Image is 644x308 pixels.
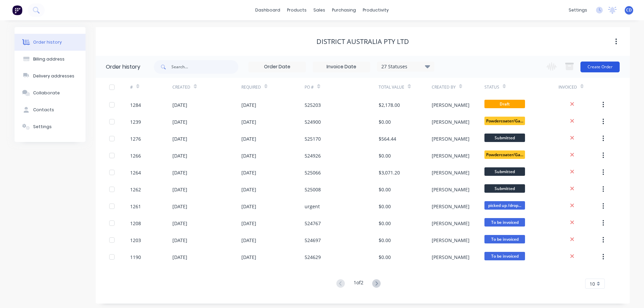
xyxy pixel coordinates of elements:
[172,84,190,90] div: Created
[130,84,133,90] div: #
[565,5,591,15] div: settings
[241,152,256,159] div: [DATE]
[379,237,391,244] div: $0.00
[172,220,187,227] div: [DATE]
[241,84,261,90] div: Required
[484,235,525,243] span: To be invoiced
[172,186,187,193] div: [DATE]
[249,62,306,72] input: Order Date
[484,150,525,159] span: Powdercoater/Ga...
[379,118,391,125] div: $0.00
[241,237,256,244] div: [DATE]
[284,5,310,15] div: products
[305,186,321,193] div: 525008
[432,186,470,193] div: [PERSON_NAME]
[106,63,140,71] div: Order history
[305,84,314,90] div: PO #
[379,254,391,261] div: $0.00
[305,135,321,142] div: 525170
[432,101,470,109] div: [PERSON_NAME]
[379,78,431,96] div: Total Value
[484,252,525,260] span: To be invoiced
[359,5,392,15] div: productivity
[15,85,86,101] button: Collaborate
[379,152,391,159] div: $0.00
[484,117,525,125] span: Powdercoater/Ga...
[484,184,525,193] span: Submitted
[484,84,499,90] div: Status
[305,220,321,227] div: 524767
[558,84,577,90] div: Invoiced
[172,169,187,176] div: [DATE]
[241,220,256,227] div: [DATE]
[172,78,241,96] div: Created
[305,152,321,159] div: 524926
[33,107,54,113] div: Contacts
[130,169,141,176] div: 1264
[305,101,321,109] div: 525203
[432,203,470,210] div: [PERSON_NAME]
[379,84,404,90] div: Total Value
[130,118,141,125] div: 1239
[130,220,141,227] div: 1208
[241,186,256,193] div: [DATE]
[241,101,256,109] div: [DATE]
[172,237,187,244] div: [DATE]
[316,38,409,46] div: District Australia PTY LTD
[172,135,187,142] div: [DATE]
[15,51,86,68] button: Billing address
[15,101,86,118] button: Contacts
[12,5,22,15] img: Factory
[171,60,238,74] input: Search...
[626,7,632,13] span: CD
[558,78,601,96] div: Invoiced
[379,203,391,210] div: $0.00
[241,203,256,210] div: [DATE]
[33,73,74,79] div: Delivery addresses
[252,5,284,15] a: dashboard
[130,237,141,244] div: 1203
[130,78,172,96] div: #
[130,203,141,210] div: 1261
[329,5,359,15] div: purchasing
[379,169,400,176] div: $3,071.20
[484,201,525,210] span: picked up /drop...
[305,118,321,125] div: 524900
[130,101,141,109] div: 1284
[484,167,525,176] span: Submitted
[305,203,320,210] div: urgent
[241,169,256,176] div: [DATE]
[241,135,256,142] div: [DATE]
[379,186,391,193] div: $0.00
[432,254,470,261] div: [PERSON_NAME]
[33,90,60,96] div: Collaborate
[305,78,379,96] div: PO #
[130,254,141,261] div: 1190
[241,254,256,261] div: [DATE]
[432,84,456,90] div: Created By
[432,78,484,96] div: Created By
[305,254,321,261] div: 524629
[130,186,141,193] div: 1262
[241,118,256,125] div: [DATE]
[130,152,141,159] div: 1266
[379,220,391,227] div: $0.00
[33,124,52,130] div: Settings
[379,135,396,142] div: $564.44
[130,135,141,142] div: 1276
[484,100,525,108] span: Draft
[172,152,187,159] div: [DATE]
[590,280,595,287] span: 10
[15,34,86,51] button: Order history
[172,118,187,125] div: [DATE]
[305,237,321,244] div: 524697
[484,78,558,96] div: Status
[432,220,470,227] div: [PERSON_NAME]
[33,56,65,62] div: Billing address
[310,5,329,15] div: sales
[432,152,470,159] div: [PERSON_NAME]
[484,218,525,227] span: To be invoiced
[33,39,62,45] div: Order history
[377,63,434,70] div: 27 Statuses
[241,78,305,96] div: Required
